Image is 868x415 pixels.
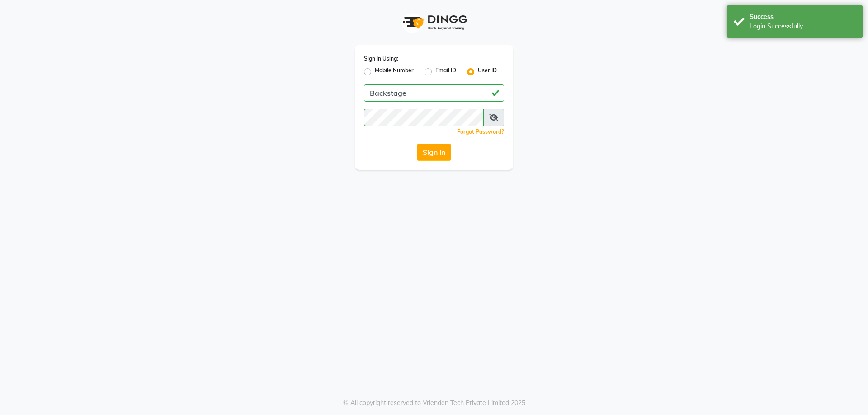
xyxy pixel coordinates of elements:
img: logo1.svg [398,9,470,36]
input: Username [364,109,484,126]
div: Login Successfully. [750,22,856,31]
button: Sign In [417,144,451,161]
div: Success [750,12,856,22]
input: Username [364,84,504,102]
label: Mobile Number [375,66,414,77]
label: Email ID [435,66,456,77]
label: Sign In Using: [364,55,398,63]
a: Forgot Password? [457,128,504,135]
label: User ID [478,66,497,77]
